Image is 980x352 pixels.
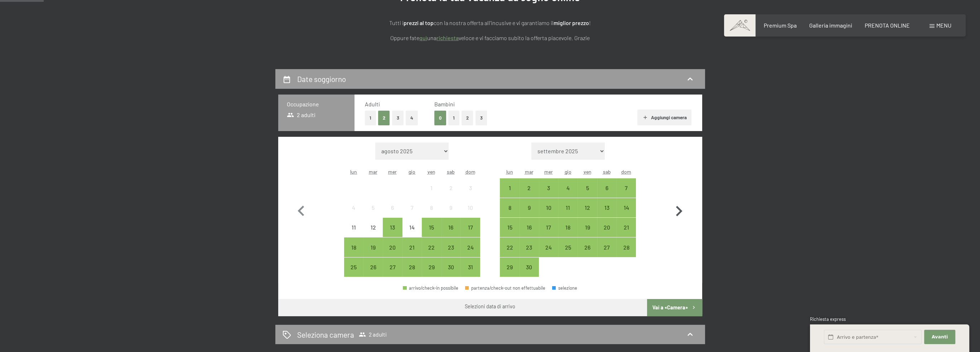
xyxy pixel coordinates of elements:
[578,178,597,198] div: arrivo/check-in possibile
[520,245,538,262] div: 23
[617,237,636,257] div: Sun Sep 28 2025
[539,178,558,198] div: Wed Sep 03 2025
[465,169,475,175] abbr: domenica
[500,218,519,237] div: arrivo/check-in possibile
[578,237,597,257] div: Fri Sep 26 2025
[617,225,635,242] div: 21
[364,225,382,242] div: 12
[520,264,538,282] div: 30
[520,237,539,257] div: arrivo/check-in possibile
[423,264,440,282] div: 29
[392,111,404,125] button: 3
[442,205,460,223] div: 9
[402,218,422,237] div: arrivo/check-in non effettuabile
[441,237,460,257] div: arrivo/check-in possibile
[461,245,479,262] div: 24
[344,198,363,217] div: Mon Aug 04 2025
[378,111,390,125] button: 2
[460,237,480,257] div: Sun Aug 24 2025
[520,225,538,242] div: 16
[364,205,382,223] div: 5
[423,225,440,242] div: 15
[383,257,402,277] div: arrivo/check-in possibile
[383,264,401,282] div: 27
[539,237,558,257] div: Wed Sep 24 2025
[287,100,346,108] h3: Occupazione
[383,198,402,217] div: arrivo/check-in non effettuabile
[345,205,363,223] div: 4
[460,257,480,277] div: Sun Aug 31 2025
[383,225,401,242] div: 13
[436,34,459,41] a: richiesta
[423,205,440,223] div: 8
[344,237,363,257] div: Mon Aug 18 2025
[441,178,460,198] div: Sat Aug 02 2025
[520,218,539,237] div: Tue Sep 16 2025
[668,143,689,277] button: Mese successivo
[345,225,363,242] div: 11
[558,198,578,217] div: arrivo/check-in possibile
[402,257,422,277] div: arrivo/check-in possibile
[558,237,578,257] div: arrivo/check-in possibile
[558,178,578,198] div: arrivo/check-in possibile
[539,198,558,217] div: arrivo/check-in possibile
[460,237,480,257] div: arrivo/check-in possibile
[617,218,636,237] div: Sun Sep 21 2025
[422,198,441,217] div: Fri Aug 08 2025
[617,245,635,262] div: 28
[500,237,519,257] div: arrivo/check-in possibile
[565,169,571,175] abbr: giovedì
[558,218,578,237] div: Thu Sep 18 2025
[598,205,616,223] div: 13
[441,178,460,198] div: arrivo/check-in non effettuabile
[442,225,460,242] div: 16
[363,237,383,257] div: Tue Aug 19 2025
[932,334,948,340] span: Avanti
[447,169,455,175] abbr: sabato
[365,101,380,107] span: Adulti
[810,316,846,322] span: Richiesta express
[461,264,479,282] div: 31
[422,178,441,198] div: arrivo/check-in non effettuabile
[383,237,402,257] div: Wed Aug 20 2025
[460,198,480,217] div: arrivo/check-in non effettuabile
[365,111,376,125] button: 1
[363,218,383,237] div: Tue Aug 12 2025
[501,225,518,242] div: 15
[809,334,811,341] span: 1
[422,257,441,277] div: Fri Aug 29 2025
[865,22,910,29] a: PRENOTA ONLINE
[363,257,383,277] div: Tue Aug 26 2025
[506,169,513,175] abbr: lunedì
[402,198,422,217] div: Thu Aug 07 2025
[500,178,519,198] div: arrivo/check-in possibile
[383,237,402,257] div: arrivo/check-in possibile
[383,257,402,277] div: Wed Aug 27 2025
[350,169,357,175] abbr: lunedì
[363,198,383,217] div: arrivo/check-in non effettuabile
[344,198,363,217] div: arrivo/check-in non effettuabile
[578,205,596,223] div: 12
[422,198,441,217] div: arrivo/check-in non effettuabile
[520,237,539,257] div: Tue Sep 23 2025
[402,237,422,257] div: Thu Aug 21 2025
[539,218,558,237] div: arrivo/check-in possibile
[423,245,440,262] div: 22
[924,330,955,344] button: Avanti
[311,18,669,28] p: Tutti i con la nostra offerta all'incusive e vi garantiamo il !
[578,185,596,203] div: 5
[598,245,616,262] div: 27
[441,218,460,237] div: Sat Aug 16 2025
[520,178,539,198] div: arrivo/check-in possibile
[344,257,363,277] div: arrivo/check-in possibile
[297,329,354,340] h2: Seleziona camera
[287,111,316,119] span: 2 adulti
[597,198,617,217] div: Sat Sep 13 2025
[291,143,312,277] button: Mese precedente
[621,169,631,175] abbr: domenica
[552,286,577,290] div: selezione
[422,218,441,237] div: Fri Aug 15 2025
[598,185,616,203] div: 6
[403,264,421,282] div: 28
[402,218,422,237] div: Thu Aug 14 2025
